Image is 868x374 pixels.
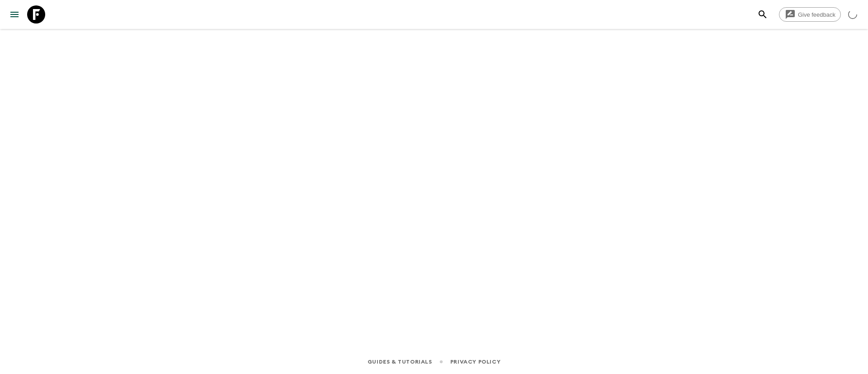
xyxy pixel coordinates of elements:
button: search adventures [754,5,772,24]
a: Give feedback [779,7,841,22]
button: menu [5,5,24,24]
a: Privacy Policy [450,357,500,367]
a: Guides & Tutorials [368,357,432,367]
span: Give feedback [793,11,840,18]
